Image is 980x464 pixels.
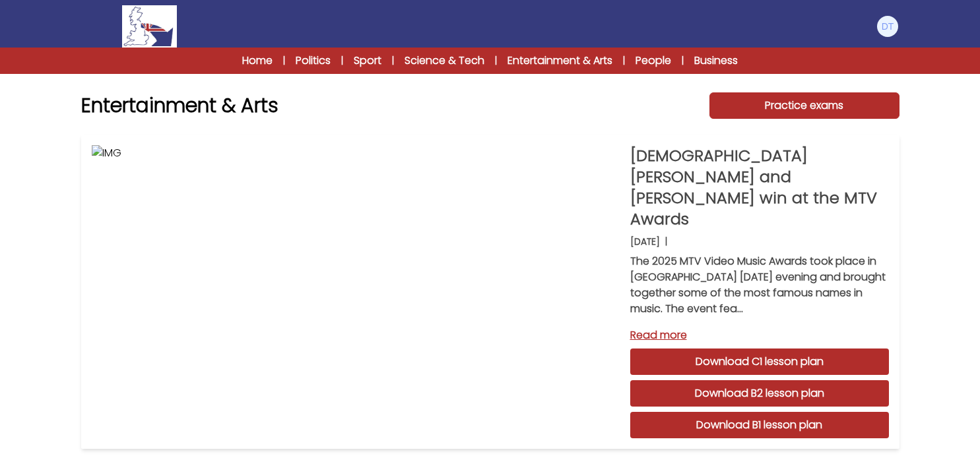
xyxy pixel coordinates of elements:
img: IMG [92,145,620,438]
span: | [283,54,285,67]
span: | [392,54,394,67]
img: Logo [122,5,176,48]
span: | [495,54,497,67]
p: [DATE] [630,235,660,248]
img: Diana Tocutiu [877,16,898,37]
a: Download B2 lesson plan [630,380,889,407]
p: [DEMOGRAPHIC_DATA][PERSON_NAME] and [PERSON_NAME] win at the MTV Awards [630,145,889,230]
a: Sport [354,53,381,69]
a: Entertainment & Arts [507,53,612,69]
span: | [623,54,625,67]
h1: Entertainment & Arts [81,94,278,117]
a: Politics [296,53,331,69]
a: Download B1 lesson plan [630,412,889,438]
a: Logo [81,5,218,48]
span: | [682,54,684,67]
a: Science & Tech [405,53,484,69]
a: People [636,53,671,69]
a: Business [694,53,738,69]
p: The 2025 MTV Video Music Awards took place in [GEOGRAPHIC_DATA] [DATE] evening and brought togeth... [630,253,889,317]
b: | [665,235,667,248]
a: Download C1 lesson plan [630,348,889,375]
span: | [341,54,343,67]
a: Home [242,53,273,69]
a: Read more [630,327,889,343]
a: Practice exams [709,92,899,119]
